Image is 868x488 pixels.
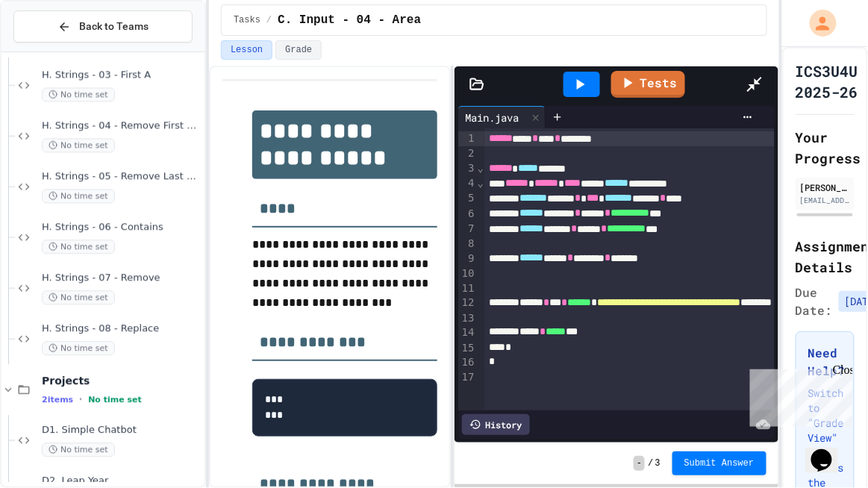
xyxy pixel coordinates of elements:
span: H. Strings - 03 - First A [42,69,202,81]
span: No time set [88,395,142,404]
div: 13 [458,311,477,326]
div: 3 [458,161,477,176]
div: 1 [458,131,477,146]
span: No time set [42,87,115,101]
div: 11 [458,281,477,296]
div: 9 [458,251,477,266]
span: No time set [42,189,115,203]
span: 3 [655,457,661,469]
iframe: chat widget [744,363,853,427]
div: 12 [458,295,477,310]
span: / [648,457,653,469]
span: C. Input - 04 - Area [278,11,421,29]
button: Grade [275,40,322,60]
span: Tasks [234,14,260,26]
span: H. Strings - 04 - Remove First Character [42,119,202,132]
button: Submit Answer [672,451,766,475]
span: • [79,393,82,405]
span: - [634,456,645,471]
div: History [462,414,530,435]
span: D1. Simple Chatbot [42,424,202,437]
span: Fold line [476,177,484,189]
button: Back to Teams [13,10,193,43]
div: 5 [458,191,477,206]
div: Main.java [458,106,546,128]
span: H. Strings - 05 - Remove Last Character [42,170,202,183]
div: [EMAIL_ADDRESS][DOMAIN_NAME] [800,195,851,206]
span: Back to Teams [80,19,149,34]
span: H. Strings - 06 - Contains [42,221,202,234]
span: H. Strings - 08 - Replace [42,322,202,335]
div: 16 [458,355,477,370]
span: Fold line [476,162,484,174]
div: Chat with us now!Close [6,6,103,95]
div: 14 [458,325,477,340]
span: / [266,14,272,26]
div: My Account [794,6,840,40]
span: No time set [42,138,115,152]
h1: ICS3U4U 2025-26 [796,60,858,102]
span: H. Strings - 07 - Remove [42,272,202,284]
h3: Need Help? [808,344,843,380]
div: 6 [458,207,477,222]
div: Main.java [458,110,527,125]
span: No time set [42,442,115,457]
div: 17 [458,370,477,385]
span: Projects [42,374,202,387]
span: Submit Answer [684,457,755,469]
iframe: chat widget [805,428,853,473]
div: 10 [458,266,477,281]
div: [PERSON_NAME] (Student) [800,181,851,194]
span: 2 items [42,395,73,404]
span: No time set [42,290,115,304]
button: Lesson [221,40,272,60]
h2: Assignment Details [796,236,855,278]
span: D2. Leap Year [42,475,202,487]
div: 2 [458,146,477,161]
h2: Your Progress [796,127,855,169]
div: 15 [458,341,477,356]
div: 7 [458,222,477,237]
span: Due Date: [796,284,833,319]
a: Tests [611,71,685,98]
div: 4 [458,176,477,191]
span: No time set [42,240,115,254]
div: 8 [458,237,477,251]
span: No time set [42,341,115,355]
